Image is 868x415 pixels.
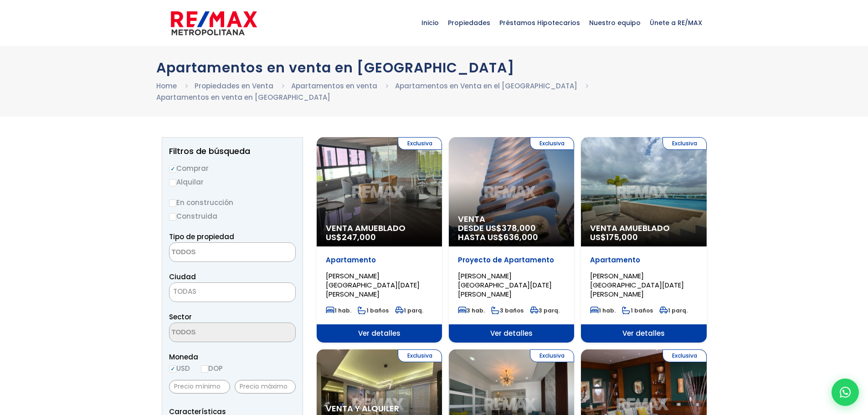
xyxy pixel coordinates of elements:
span: Exclusiva [398,349,442,362]
a: Exclusiva Venta Amueblado US$247,000 Apartamento [PERSON_NAME][GEOGRAPHIC_DATA][DATE][PERSON_NAME... [317,137,442,343]
h2: Filtros de búsqueda [169,147,296,156]
a: Apartamentos en venta [291,81,377,91]
input: Precio máximo [235,380,296,394]
textarea: Search [169,323,258,343]
span: TODAS [173,287,196,296]
label: Comprar [169,163,296,174]
span: 1 parq. [395,307,423,314]
span: Ver detalles [317,324,442,343]
label: En construcción [169,197,296,208]
p: Proyecto de Apartamento [458,256,565,265]
span: 1 hab. [590,307,616,314]
span: Tipo de propiedad [169,232,234,241]
span: Exclusiva [398,137,442,150]
span: Sector [169,312,192,322]
span: Inicio [417,9,443,36]
span: Ver detalles [581,324,706,343]
li: Apartamentos en venta en [GEOGRAPHIC_DATA] [156,92,330,103]
textarea: Search [169,243,258,262]
span: Propiedades [443,9,495,36]
span: Moneda [169,351,296,363]
span: Exclusiva [530,137,574,150]
span: Préstamos Hipotecarios [495,9,585,36]
a: Apartamentos en Venta en el [GEOGRAPHIC_DATA] [395,81,577,91]
span: 3 hab. [458,307,485,314]
label: Alquilar [169,176,296,188]
span: US$ [590,231,638,243]
span: 1 baños [358,307,389,314]
span: 1 hab. [326,307,351,314]
h1: Apartamentos en venta en [GEOGRAPHIC_DATA] [156,60,712,76]
span: Venta Amueblado [326,224,433,233]
label: DOP [201,363,223,374]
span: TODAS [169,282,296,302]
a: Exclusiva Venta Amueblado US$175,000 Apartamento [PERSON_NAME][GEOGRAPHIC_DATA][DATE][PERSON_NAME... [581,137,706,343]
span: Únete a RE/MAX [645,9,707,36]
a: Propiedades en Venta [195,81,273,91]
span: 1 parq. [659,307,688,314]
input: Alquilar [169,179,176,186]
span: 3 parq. [530,307,560,314]
span: Exclusiva [663,349,707,362]
label: USD [169,363,190,374]
span: 636,000 [503,231,538,243]
span: [PERSON_NAME][GEOGRAPHIC_DATA][DATE][PERSON_NAME] [590,271,684,299]
span: 3 baños [491,307,524,314]
span: Venta [458,215,565,224]
span: Ver detalles [449,324,574,343]
p: Apartamento [326,256,433,265]
span: 247,000 [342,231,376,243]
span: US$ [326,231,376,243]
input: USD [169,365,176,373]
span: Exclusiva [530,349,574,362]
span: Nuestro equipo [585,9,645,36]
img: remax-metropolitana-logo [171,10,257,37]
input: En construcción [169,200,176,207]
span: 1 baños [622,307,653,314]
input: Construida [169,213,176,220]
input: DOP [201,365,208,373]
span: TODAS [169,285,295,298]
span: 175,000 [606,231,638,243]
span: Ciudad [169,272,196,282]
span: Venta Amueblado [590,224,697,233]
input: Comprar [169,165,176,173]
span: [PERSON_NAME][GEOGRAPHIC_DATA][DATE][PERSON_NAME] [458,271,552,299]
span: [PERSON_NAME][GEOGRAPHIC_DATA][DATE][PERSON_NAME] [326,271,420,299]
span: Exclusiva [663,137,707,150]
span: HASTA US$ [458,233,565,242]
a: Home [156,81,177,91]
p: Apartamento [590,256,697,265]
span: DESDE US$ [458,224,565,242]
input: Precio mínimo [169,380,230,394]
span: 378,000 [502,222,536,234]
label: Construida [169,210,296,222]
a: Exclusiva Venta DESDE US$378,000 HASTA US$636,000 Proyecto de Apartamento [PERSON_NAME][GEOGRAPHI... [449,137,574,343]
